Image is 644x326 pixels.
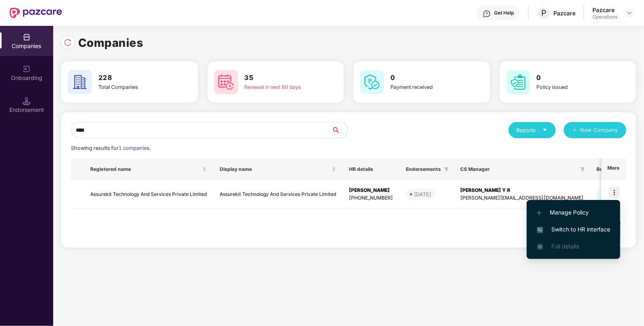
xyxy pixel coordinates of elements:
span: Showing results for [71,145,151,151]
span: Registered name [90,166,201,172]
div: [PERSON_NAME] [349,187,393,194]
span: Full details [551,243,579,250]
div: Pazcare [592,6,617,14]
span: Endorsements [406,166,441,172]
h3: 0 [537,73,606,83]
img: svg+xml;base64,PHN2ZyB3aWR0aD0iMTQuNSIgaGVpZ2h0PSIxNC41IiB2aWV3Qm94PSIwIDAgMTYgMTYiIGZpbGw9Im5vbm... [23,97,31,105]
img: svg+xml;base64,PHN2ZyB4bWxucz0iaHR0cDovL3d3dy53My5vcmcvMjAwMC9zdmciIHdpZHRoPSIxMi4yMDEiIGhlaWdodD... [537,210,542,215]
div: [DATE] [414,190,431,198]
div: Policy issued [537,83,606,91]
img: svg+xml;base64,PHN2ZyB3aWR0aD0iMjAiIGhlaWdodD0iMjAiIHZpZXdCb3g9IjAgMCAyMCAyMCIgZmlsbD0ibm9uZSIgeG... [23,65,31,73]
th: More [601,158,626,180]
span: New Company [580,126,619,134]
div: Operations [592,14,617,20]
img: svg+xml;base64,PHN2ZyB4bWxucz0iaHR0cDovL3d3dy53My5vcmcvMjAwMC9zdmciIHdpZHRoPSIxNiIgaGVpZ2h0PSIxNi... [537,227,543,233]
div: Pazcare [553,9,575,17]
h1: Companies [78,34,143,52]
h3: 228 [98,73,168,83]
div: Reports [517,126,548,134]
img: svg+xml;base64,PHN2ZyB4bWxucz0iaHR0cDovL3d3dy53My5vcmcvMjAwMC9zdmciIHdpZHRoPSI2MCIgaGVpZ2h0PSI2MC... [214,70,238,94]
img: svg+xml;base64,PHN2ZyBpZD0iRHJvcGRvd24tMzJ4MzIiIHhtbG5zPSJodHRwOi8vd3d3LnczLm9yZy8yMDAwL3N2ZyIgd2... [626,10,633,16]
div: [PERSON_NAME] Y R [460,187,584,194]
button: plusNew Company [564,122,626,138]
span: CS Manager [460,166,577,172]
span: Switch to HR interface [537,225,610,234]
th: Benefits [590,158,636,180]
img: svg+xml;base64,PHN2ZyBpZD0iQ29tcGFuaWVzIiB4bWxucz0iaHR0cDovL3d3dy53My5vcmcvMjAwMC9zdmciIHdpZHRoPS... [23,33,31,41]
span: filter [442,164,451,174]
span: plus [572,127,577,134]
div: [PHONE_NUMBER] [349,194,393,202]
div: Payment received [391,83,460,91]
h3: 35 [245,73,314,83]
span: Display name [220,166,330,172]
img: icon [609,187,620,198]
th: Registered name [84,158,213,180]
span: filter [579,164,587,174]
span: search [331,127,348,133]
img: svg+xml;base64,PHN2ZyB4bWxucz0iaHR0cDovL3d3dy53My5vcmcvMjAwMC9zdmciIHdpZHRoPSI2MCIgaGVpZ2h0PSI2MC... [68,70,92,94]
div: [PERSON_NAME][EMAIL_ADDRESS][DOMAIN_NAME] [460,194,584,202]
span: 1 companies. [118,145,151,151]
span: filter [444,167,449,172]
img: svg+xml;base64,PHN2ZyB4bWxucz0iaHR0cDovL3d3dy53My5vcmcvMjAwMC9zdmciIHdpZHRoPSI2MCIgaGVpZ2h0PSI2MC... [506,70,530,94]
td: Assurekit Technology And Services Private Limited [84,180,213,209]
th: Display name [213,158,343,180]
img: New Pazcare Logo [10,8,62,18]
img: svg+xml;base64,PHN2ZyBpZD0iUmVsb2FkLTMyeDMyIiB4bWxucz0iaHR0cDovL3d3dy53My5vcmcvMjAwMC9zdmciIHdpZH... [64,38,72,46]
div: Renewal in next 60 days [245,83,314,91]
span: caret-down [542,127,548,133]
div: Total Companies [98,83,168,91]
img: svg+xml;base64,PHN2ZyBpZD0iSGVscC0zMngzMiIgeG1sbnM9Imh0dHA6Ly93d3cudzMub3JnLzIwMDAvc3ZnIiB3aWR0aD... [483,10,491,18]
img: svg+xml;base64,PHN2ZyB4bWxucz0iaHR0cDovL3d3dy53My5vcmcvMjAwMC9zdmciIHdpZHRoPSI2MCIgaGVpZ2h0PSI2MC... [360,70,384,94]
div: Get Help [494,10,514,16]
h3: 0 [391,73,460,83]
img: svg+xml;base64,PHN2ZyB4bWxucz0iaHR0cDovL3d3dy53My5vcmcvMjAwMC9zdmciIHdpZHRoPSIxNi4zNjMiIGhlaWdodD... [537,244,543,250]
button: search [331,122,348,138]
td: Assurekit Technology And Services Private Limited [213,180,343,209]
span: P [541,8,546,18]
span: Manage Policy [537,208,610,217]
th: HR details [343,158,399,180]
span: filter [580,167,585,172]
